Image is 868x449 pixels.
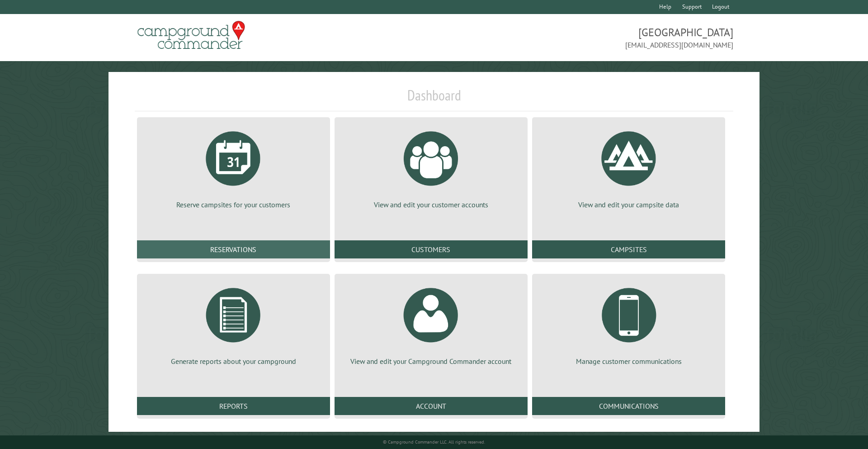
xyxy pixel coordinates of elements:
a: Generate reports about your campground [148,281,319,366]
a: Account [335,397,528,415]
small: © Campground Commander LLC. All rights reserved. [383,439,485,445]
a: Reports [137,397,330,415]
p: View and edit your Campground Commander account [345,356,517,366]
a: Communications [532,397,725,415]
a: Reservations [137,240,330,258]
p: View and edit your customer accounts [345,200,517,210]
a: Customers [335,240,528,258]
a: View and edit your campsite data [543,124,714,210]
a: View and edit your Campground Commander account [345,281,517,366]
span: [GEOGRAPHIC_DATA] [EMAIL_ADDRESS][DOMAIN_NAME] [434,25,733,50]
a: View and edit your customer accounts [345,124,517,210]
a: Manage customer communications [543,281,714,366]
p: View and edit your campsite data [543,200,714,210]
a: Campsites [532,240,725,258]
h1: Dashboard [135,86,734,111]
p: Reserve campsites for your customers [148,200,319,210]
a: Reserve campsites for your customers [148,124,319,210]
img: Campground Commander [135,18,248,53]
p: Manage customer communications [543,356,714,366]
p: Generate reports about your campground [148,356,319,366]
